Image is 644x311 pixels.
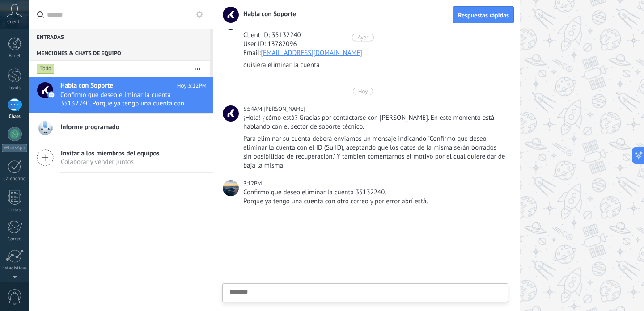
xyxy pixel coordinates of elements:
[61,149,160,158] span: Invitar a los miembros del equipos
[29,45,210,61] div: Menciones & Chats de equipo
[263,105,305,113] span: Jarcy M
[243,61,506,70] div: quisiera eliminar la cuenta
[243,197,506,206] div: Porque ya tengo una cuenta con otro correo y por error abrí está.
[243,40,506,49] div: User ID: 13782096
[243,134,506,170] div: Para eliminar su cuenta deberá enviarnos un mensaje indicando "Confirmo que deseo eliminar la cue...
[243,105,263,113] div: 5:54AM
[243,49,506,58] div: Email:
[29,29,210,45] div: Entradas
[2,176,28,182] div: Calendario
[223,105,239,122] span: Jarcy M
[243,113,506,131] div: ¡Hola! ¿cómo está? Gracias por contactarse con [PERSON_NAME]. En este momento está hablando con e...
[2,236,28,242] div: Correo
[358,88,368,95] div: Hoy
[458,12,509,18] span: Respuestas rápidas
[238,10,296,18] span: Habla con Soporte
[2,207,28,213] div: Listas
[2,53,28,59] div: Panel
[243,179,263,188] div: 3:12PM
[61,158,160,166] span: Colaborar y vender juntos
[2,114,28,120] div: Chats
[223,180,239,196] span: GABRIELA NOVA LONDOÑO
[261,49,362,57] a: [EMAIL_ADDRESS][DOMAIN_NAME]
[29,114,213,143] a: Informe programado
[60,123,119,132] span: Informe programado
[2,85,28,91] div: Leads
[243,188,506,197] div: Confirmo que deseo eliminar la cuenta 35132240.
[177,81,207,90] span: Hoy 3:12PM
[7,19,22,25] span: Cuenta
[2,265,28,271] div: Estadísticas
[37,63,55,74] div: Todo
[29,77,213,113] a: Habla con Soporte Hoy 3:12PM Confirmo que deseo eliminar la cuenta 35132240. Porque ya tengo una ...
[2,144,27,152] div: WhatsApp
[453,6,514,23] button: Respuestas rápidas
[60,81,113,90] span: Habla con Soporte
[243,31,506,40] div: Client ID: 35132240
[60,91,190,108] span: Confirmo que deseo eliminar la cuenta 35132240. Porque ya tengo una cuenta con otro correo y por ...
[357,34,368,41] div: Ayer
